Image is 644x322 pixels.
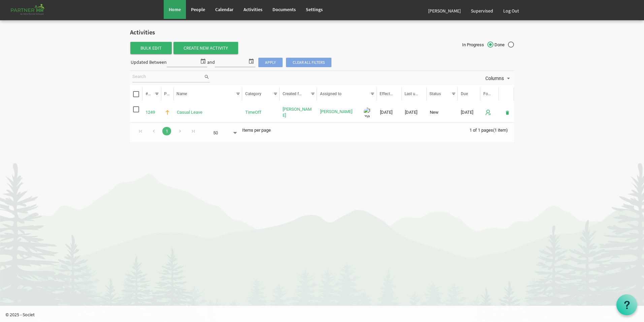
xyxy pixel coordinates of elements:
td: checkbox [130,105,142,120]
a: Create New Activity [173,42,238,54]
span: Due [461,91,468,96]
td: is template cell column header Follow [480,105,499,120]
span: Done [494,42,514,48]
td: TimeOff is template cell column header Category [242,105,280,120]
a: 1249 [146,110,155,115]
span: select [247,57,255,65]
div: Search [131,71,211,85]
div: Columns [484,71,513,85]
div: 1 of 1 pages (1 item) [470,123,514,137]
input: Search [132,72,204,82]
span: Effective [380,91,395,96]
span: 1 of 1 pages [470,128,493,133]
span: Created for [283,91,302,96]
div: Go to first page [136,126,145,135]
td: 9/22/2025 column header Last updated [402,105,427,120]
span: select [199,57,207,65]
div: Updated Between and [130,57,332,69]
img: Medium Priority [164,109,170,115]
span: Supervised [471,8,493,14]
div: Go to next page [175,126,185,135]
span: In Progress [462,42,493,48]
span: People [191,6,205,12]
td: Casual Leave is template cell column header Name [174,105,243,120]
img: Start Following [485,110,491,115]
a: [PERSON_NAME] [423,1,466,20]
td: is Command column column header [499,105,514,120]
button: deleteAction [502,108,512,117]
span: Status [429,91,441,96]
span: Columns [485,74,505,83]
span: Documents [272,6,296,12]
span: # [146,91,151,96]
span: Category [245,91,261,96]
img: Image [363,106,373,118]
span: Assigned to [320,91,342,96]
a: [PERSON_NAME] [320,109,352,114]
span: Clear all filters [286,58,331,67]
span: Last updated [405,91,428,96]
a: Goto Page 1 [162,127,171,135]
a: TimeOff [245,110,261,115]
h2: Activities [130,29,514,36]
td: New column header Status [427,105,458,120]
td: is template cell column header P [161,105,174,120]
a: Supervised [466,1,498,20]
td: 10/2/2025 column header Due [458,105,480,120]
span: Settings [306,6,323,12]
td: Jasaswini Samanta is template cell column header Assigned to [317,105,377,120]
span: Bulk Edit [130,42,172,54]
button: Columns [484,74,513,83]
div: Go to previous page [149,126,158,135]
td: 1249 is template cell column header # [142,105,161,120]
span: Follow [483,91,495,96]
span: Items per page [242,128,271,133]
span: search [204,73,210,81]
span: (1 item) [493,128,508,133]
span: Activities [244,6,262,12]
span: Calendar [215,6,233,12]
td: Jasaswini Samanta is template cell column header Created for [280,105,317,120]
span: P [164,91,170,96]
span: Apply [258,58,283,67]
span: Home [169,6,181,12]
a: Casual Leave [177,110,202,115]
a: [PERSON_NAME] [283,107,312,118]
td: 9/23/2025 column header Effective [377,105,402,120]
div: Go to last page [189,126,198,135]
p: © 2025 - Societ [5,311,644,318]
span: Name [176,91,187,96]
th: Select Rows for Bulk Edit [130,87,142,101]
a: Log Out [498,1,524,20]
